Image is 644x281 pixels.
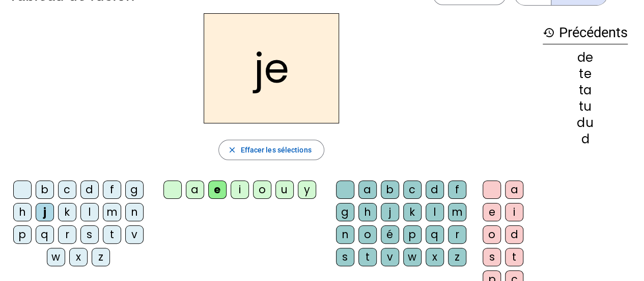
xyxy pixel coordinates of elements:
[448,181,466,199] div: f
[36,225,54,244] div: q
[336,248,354,266] div: s
[103,203,121,221] div: m
[125,203,144,221] div: n
[505,203,523,221] div: i
[240,144,311,156] span: Effacer les sélections
[381,248,399,266] div: v
[426,248,444,266] div: x
[403,181,422,199] div: c
[448,248,466,266] div: z
[58,203,76,221] div: k
[336,225,354,244] div: n
[275,181,294,199] div: u
[231,181,249,199] div: i
[58,225,76,244] div: r
[69,248,88,266] div: x
[36,181,54,199] div: b
[358,203,377,221] div: h
[80,181,99,199] div: d
[13,203,32,221] div: h
[47,248,65,266] div: w
[36,203,54,221] div: j
[381,181,399,199] div: b
[543,84,628,96] div: ta
[58,181,76,199] div: c
[505,225,523,244] div: d
[336,203,354,221] div: g
[543,117,628,129] div: du
[358,248,377,266] div: t
[426,203,444,221] div: l
[80,225,99,244] div: s
[103,181,121,199] div: f
[358,225,377,244] div: o
[543,68,628,80] div: te
[92,248,110,266] div: z
[505,248,523,266] div: t
[543,21,628,44] h3: Précédents
[125,181,144,199] div: g
[403,248,422,266] div: w
[381,225,399,244] div: é
[543,100,628,113] div: tu
[543,133,628,145] div: d
[358,181,377,199] div: a
[381,203,399,221] div: j
[298,181,316,199] div: y
[80,203,99,221] div: l
[227,145,236,155] mat-icon: close
[448,203,466,221] div: m
[483,248,501,266] div: s
[505,181,523,199] div: a
[448,225,466,244] div: r
[483,225,501,244] div: o
[403,225,422,244] div: p
[208,181,227,199] div: e
[403,203,422,221] div: k
[253,181,271,199] div: o
[103,225,121,244] div: t
[218,140,324,160] button: Effacer les sélections
[186,181,204,199] div: a
[483,203,501,221] div: e
[426,181,444,199] div: d
[543,27,555,39] mat-icon: history
[204,13,339,123] h2: je
[426,225,444,244] div: q
[13,225,32,244] div: p
[125,225,144,244] div: v
[543,52,628,64] div: de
